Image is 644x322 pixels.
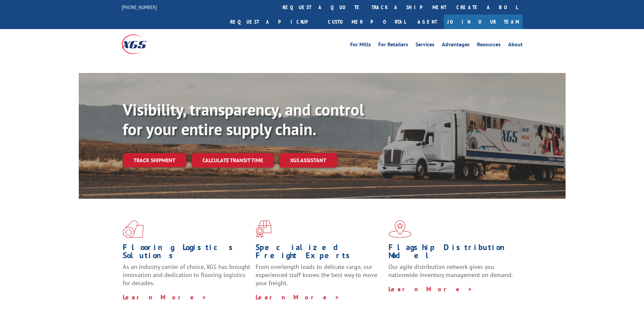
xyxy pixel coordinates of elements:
a: Learn More > [123,293,207,301]
a: Join Our Team [444,15,523,29]
h1: Specialized Freight Experts [256,243,383,263]
img: xgs-icon-flagship-distribution-model-red [388,220,412,238]
span: As an industry carrier of choice, XGS has brought innovation and dedication to flooring logistics... [123,263,250,287]
p: From overlength loads to delicate cargo, our experienced staff knows the best way to move your fr... [256,263,383,293]
a: XGS ASSISTANT [279,153,337,168]
a: [PHONE_NUMBER] [122,4,157,10]
a: For Mills [350,42,371,49]
h1: Flooring Logistics Solutions [123,243,251,263]
img: xgs-icon-focused-on-flooring-red [256,220,271,238]
a: Agent [411,15,444,29]
a: Services [415,42,434,49]
a: Learn More > [256,293,340,301]
a: Resources [477,42,501,49]
b: Visibility, transparency, and control for your entire supply chain. [123,99,364,140]
a: About [508,42,523,49]
h1: Flagship Distribution Model [388,243,516,263]
a: Learn More > [388,285,473,293]
a: For Retailers [378,42,408,49]
a: Calculate transit time [192,153,274,168]
img: xgs-icon-total-supply-chain-intelligence-red [123,220,144,238]
span: Our agile distribution network gives you nationwide inventory management on demand. [388,263,513,279]
a: Request a pickup [225,15,323,29]
a: Advantages [442,42,470,49]
a: Customer Portal [323,15,411,29]
a: Track shipment [123,153,186,167]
